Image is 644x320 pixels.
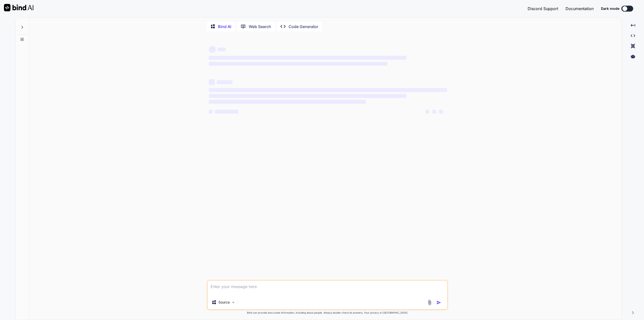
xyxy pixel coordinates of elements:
[528,6,558,11] span: Discord Support
[209,88,447,92] span: ‌
[215,110,238,114] span: ‌
[209,56,406,60] span: ‌
[566,6,594,11] span: Documentation
[425,110,429,114] span: ‌
[432,110,436,114] span: ‌
[209,110,213,114] span: ‌
[249,24,271,30] p: Web Search
[4,4,33,11] img: Bind AI
[601,6,619,11] span: Dark mode
[207,311,448,315] p: Bind can provide inaccurate information, including about people. Always double-check its answers....
[217,80,232,84] span: ‌
[231,300,235,305] img: Pick Models
[218,300,230,305] p: Source
[289,24,318,30] p: Code Generator
[209,62,387,66] span: ‌
[209,94,406,98] span: ‌
[436,300,441,305] img: icon
[209,100,366,104] span: ‌
[528,6,558,12] button: Discord Support
[439,110,443,114] span: ‌
[566,6,594,12] button: Documentation
[218,24,231,30] p: Bind AI
[427,300,432,305] img: attachment
[209,46,216,53] span: ‌
[218,47,226,51] span: ‌
[209,79,215,85] span: ‌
